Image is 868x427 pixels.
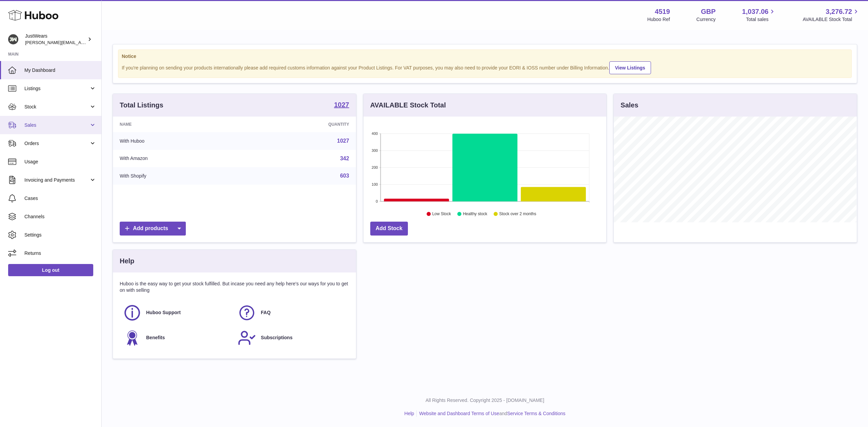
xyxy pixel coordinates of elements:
h3: Total Listings [120,101,163,110]
span: Cases [24,195,96,202]
div: JustWears [25,33,86,46]
th: Quantity [246,117,356,132]
a: 342 [340,156,349,161]
p: All Rights Reserved. Copyright 2025 - [DOMAIN_NAME] [107,397,863,404]
h3: Sales [620,101,638,110]
a: Add products [120,222,186,236]
span: Total sales [746,16,776,23]
div: If you're planning on sending your products internationally please add required customs informati... [122,60,848,74]
span: Usage [24,159,96,165]
strong: Notice [122,53,848,60]
a: Add Stock [370,222,408,236]
a: Log out [8,264,93,276]
span: Huboo Support [146,309,181,316]
a: Help [405,411,414,416]
li: and [417,410,565,417]
a: Service Terms & Conditions [507,411,566,416]
span: 1,037.06 [742,7,769,16]
a: 3,276.72 AVAILABLE Stock Total [803,7,860,23]
h3: Help [120,257,134,266]
text: 300 [372,148,378,152]
a: 1027 [337,138,349,144]
span: [PERSON_NAME][EMAIL_ADDRESS][DOMAIN_NAME] [25,40,136,45]
p: Huboo is the easy way to get your stock fulfilled. But incase you need any help here's our ways f... [120,281,349,293]
text: 0 [376,199,378,203]
a: Subscriptions [238,329,346,347]
td: With Amazon [113,150,246,167]
a: View Listings [609,61,651,74]
span: 3,276.72 [826,7,852,16]
span: Settings [24,232,96,238]
text: Low Stock [432,212,451,217]
span: Subscriptions [261,334,292,341]
a: 1,037.06 Total sales [742,7,776,23]
span: Channels [24,213,96,220]
th: Name [113,117,246,132]
span: Benefits [146,334,165,341]
a: 1027 [334,101,349,109]
text: Healthy stock [463,212,488,217]
h3: AVAILABLE Stock Total [370,101,446,110]
span: My Dashboard [24,67,96,74]
strong: 4519 [655,7,670,16]
text: 400 [372,131,378,136]
div: Currency [696,16,716,23]
text: Stock over 2 months [499,212,536,217]
img: josh@just-wears.com [8,34,18,44]
a: FAQ [238,304,346,322]
a: Benefits [123,329,231,347]
span: FAQ [261,309,271,316]
text: 100 [372,182,378,186]
a: Website and Dashboard Terms of Use [419,411,499,416]
span: Orders [24,140,89,147]
strong: 1027 [334,101,349,108]
td: With Huboo [113,132,246,150]
span: Invoicing and Payments [24,177,89,183]
span: Returns [24,250,96,257]
span: AVAILABLE Stock Total [803,16,860,23]
text: 200 [372,165,378,169]
span: Stock [24,104,89,110]
span: Listings [24,85,89,92]
div: Huboo Ref [647,16,670,23]
a: Huboo Support [123,304,231,322]
span: Sales [24,122,89,128]
td: With Shopify [113,167,246,185]
a: 603 [340,173,349,179]
strong: GBP [701,7,715,16]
